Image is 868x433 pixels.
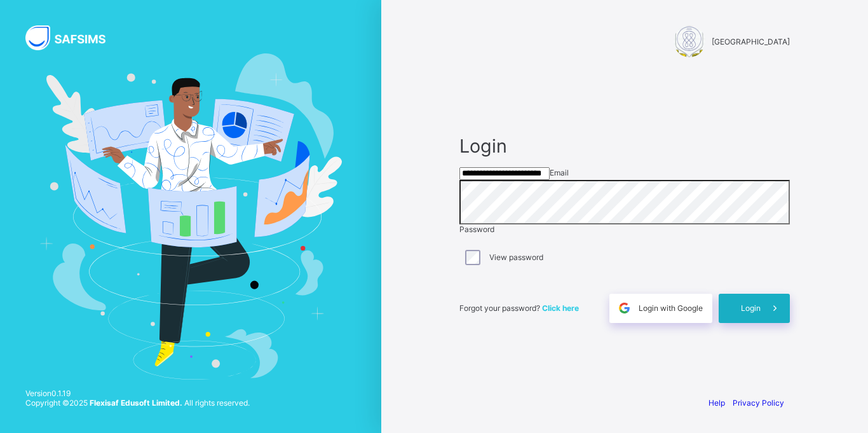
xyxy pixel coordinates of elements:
span: Email [550,168,569,177]
strong: Flexisaf Edusoft Limited. [90,398,182,408]
img: google.396cfc9801f0270233282035f929180a.svg [617,301,632,315]
span: [GEOGRAPHIC_DATA] [712,37,790,46]
label: View password [489,252,543,262]
a: Privacy Policy [733,398,784,408]
span: Forgot your password? [459,303,579,313]
span: Login [459,135,790,157]
span: Login with Google [639,303,703,313]
a: Click here [542,303,579,313]
span: Password [459,224,494,234]
a: Help [709,398,725,408]
span: Login [741,303,761,313]
img: SAFSIMS Logo [25,25,121,50]
span: Copyright © 2025 All rights reserved. [25,398,250,408]
img: Hero Image [39,53,342,379]
span: Version 0.1.19 [25,388,250,398]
